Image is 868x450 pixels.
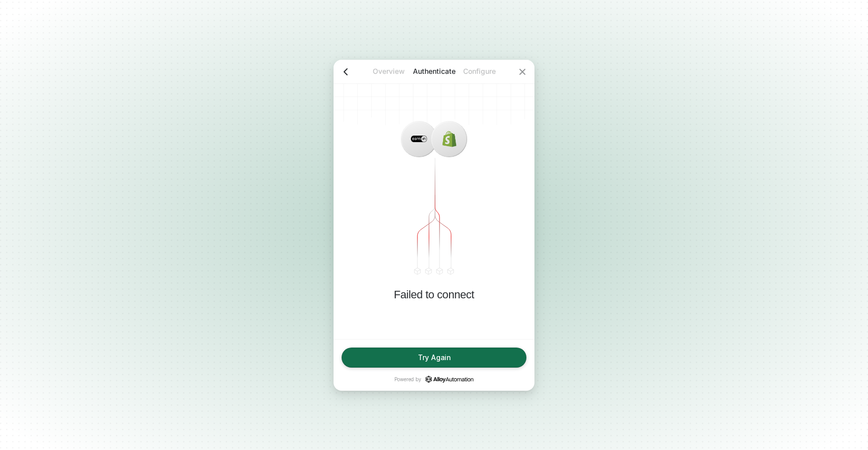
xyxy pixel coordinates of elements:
[342,68,350,76] span: icon-arrow-left
[394,376,474,383] p: Powered by
[411,131,427,147] img: icon
[457,66,502,76] p: Configure
[518,68,526,76] span: icon-close
[425,376,474,383] a: icon-success
[411,66,457,76] p: Authenticate
[342,348,526,368] button: Try Again
[366,66,411,76] p: Overview
[441,131,457,147] img: icon
[394,287,474,302] p: Failed to connect
[413,158,455,275] img: figure
[418,354,451,362] div: Try Again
